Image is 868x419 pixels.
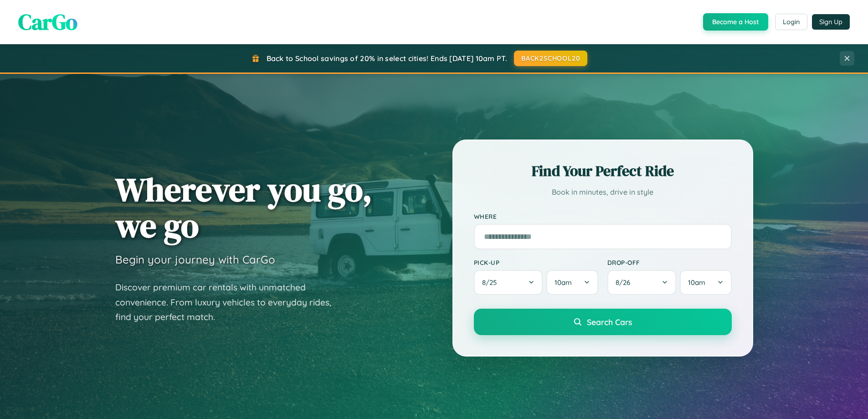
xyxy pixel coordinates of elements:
button: 8/25 [474,270,543,295]
button: 10am [680,270,731,295]
h1: Wherever you go, we go [115,171,372,243]
button: 10am [546,270,598,295]
p: Discover premium car rentals with unmatched convenience. From luxury vehicles to everyday rides, ... [115,280,343,325]
span: CarGo [18,7,77,37]
h2: Find Your Perfect Ride [474,161,732,181]
button: BACK2SCHOOL20 [514,51,587,66]
label: Drop-off [607,259,732,266]
span: 8 / 26 [616,278,635,287]
label: Pick-up [474,259,598,266]
span: 8 / 25 [482,278,501,287]
span: Back to School savings of 20% in select cities! Ends [DATE] 10am PT. [267,54,507,63]
span: Search Cars [587,317,632,327]
button: Become a Host [703,13,768,31]
label: Where [474,212,732,220]
h3: Begin your journey with CarGo [115,253,275,266]
span: 10am [688,278,705,287]
button: 8/26 [607,270,677,295]
button: Sign Up [812,14,850,30]
button: Login [775,14,807,30]
p: Book in minutes, drive in style [474,186,732,199]
button: Search Cars [474,309,732,335]
span: 10am [555,278,572,287]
